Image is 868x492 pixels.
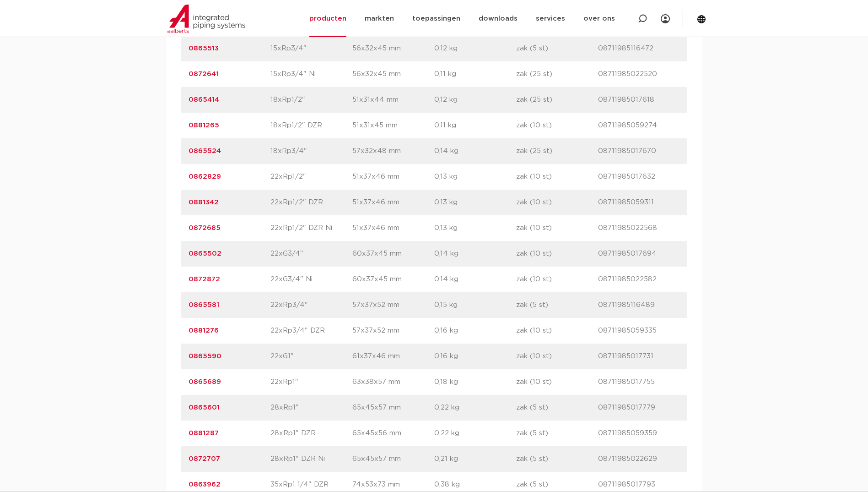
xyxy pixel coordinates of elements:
[516,300,598,311] p: zak (5 st)
[270,428,352,439] p: 28xRp1" DZR
[270,120,352,131] p: 18xRp1/2" DZR
[434,454,516,465] p: 0,21 kg
[434,274,516,285] p: 0,14 kg
[516,454,598,465] p: zak (5 st)
[516,351,598,362] p: zak (10 st)
[189,378,221,385] a: 0865689
[189,122,219,129] a: 0881265
[352,274,434,285] p: 60x37x45 mm
[352,454,434,465] p: 65x45x57 mm
[516,171,598,182] p: zak (10 st)
[598,69,680,80] p: 08711985022520
[189,71,219,77] a: 0872641
[598,479,680,490] p: 08711985017793
[516,223,598,234] p: zak (10 st)
[352,402,434,413] p: 65x45x57 mm
[516,402,598,413] p: zak (5 st)
[189,224,221,231] a: 0872685
[270,223,352,234] p: 22xRp1/2" DZR Ni
[598,377,680,388] p: 08711985017755
[270,351,352,362] p: 22xG1"
[434,171,516,182] p: 0,13 kg
[189,173,221,180] a: 0862829
[516,120,598,131] p: zak (10 st)
[270,454,352,465] p: 28xRp1" DZR Ni
[270,402,352,413] p: 28xRp1"
[189,199,219,206] a: 0881342
[598,223,680,234] p: 08711985022568
[598,94,680,105] p: 08711985017618
[189,404,220,411] a: 0865601
[516,248,598,259] p: zak (10 st)
[189,430,219,437] a: 0881287
[598,300,680,311] p: 08711985116489
[516,94,598,105] p: zak (25 st)
[516,146,598,157] p: zak (25 st)
[516,479,598,490] p: zak (5 st)
[598,171,680,182] p: 08711985017632
[352,146,434,157] p: 57x32x48 mm
[598,43,680,54] p: 08711985116472
[270,171,352,182] p: 22xRp1/2"
[598,454,680,465] p: 08711985022629
[352,479,434,490] p: 74x53x73 mm
[352,351,434,362] p: 61x37x46 mm
[352,428,434,439] p: 65x45x56 mm
[270,43,352,54] p: 15xRp3/4"
[270,325,352,336] p: 22xRp3/4" DZR
[516,377,598,388] p: zak (10 st)
[189,148,221,154] a: 0865524
[434,351,516,362] p: 0,16 kg
[189,353,221,360] a: 0865590
[352,223,434,234] p: 51x37x46 mm
[270,300,352,311] p: 22xRp3/4"
[352,300,434,311] p: 57x37x52 mm
[189,455,220,462] a: 0872707
[352,248,434,259] p: 60x37x45 mm
[434,402,516,413] p: 0,22 kg
[434,146,516,157] p: 0,14 kg
[270,274,352,285] p: 22xG3/4" Ni
[598,351,680,362] p: 08711985017731
[516,197,598,208] p: zak (10 st)
[434,223,516,234] p: 0,13 kg
[270,248,352,259] p: 22xG3/4"
[189,250,221,257] a: 0865502
[598,120,680,131] p: 08711985059274
[270,197,352,208] p: 22xRp1/2" DZR
[516,274,598,285] p: zak (10 st)
[598,274,680,285] p: 08711985022582
[189,481,221,488] a: 0863962
[270,94,352,105] p: 18xRp1/2"
[434,120,516,131] p: 0,11 kg
[598,248,680,259] p: 08711985017694
[189,45,219,52] a: 0865513
[270,69,352,80] p: 15xRp3/4" Ni
[434,325,516,336] p: 0,16 kg
[434,479,516,490] p: 0,38 kg
[189,276,220,283] a: 0872872
[434,43,516,54] p: 0,12 kg
[352,94,434,105] p: 51x31x44 mm
[352,325,434,336] p: 57x37x52 mm
[598,402,680,413] p: 08711985017779
[189,327,219,334] a: 0881276
[270,146,352,157] p: 18xRp3/4"
[352,171,434,182] p: 51x37x46 mm
[352,69,434,80] p: 56x32x45 mm
[434,428,516,439] p: 0,22 kg
[352,43,434,54] p: 56x32x45 mm
[434,197,516,208] p: 0,13 kg
[352,377,434,388] p: 63x38x57 mm
[434,94,516,105] p: 0,12 kg
[516,69,598,80] p: zak (25 st)
[516,325,598,336] p: zak (10 st)
[352,120,434,131] p: 51x31x45 mm
[434,248,516,259] p: 0,14 kg
[270,377,352,388] p: 22xRp1"
[598,428,680,439] p: 08711985059359
[434,69,516,80] p: 0,11 kg
[189,301,219,308] a: 0865581
[434,300,516,311] p: 0,15 kg
[189,96,219,103] a: 0865414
